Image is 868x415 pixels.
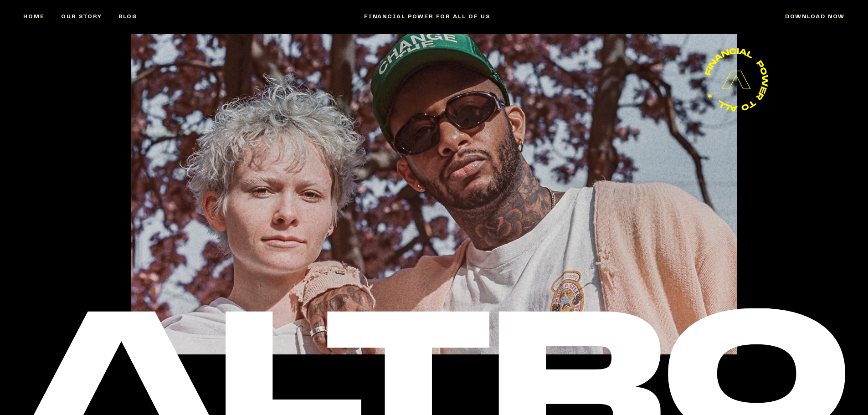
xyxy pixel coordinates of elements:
video: Sorry, your browser doesn't support embedded videos. [131,34,737,354]
a: FINANCIAL POWER FOR ALL OF US [364,13,490,21]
